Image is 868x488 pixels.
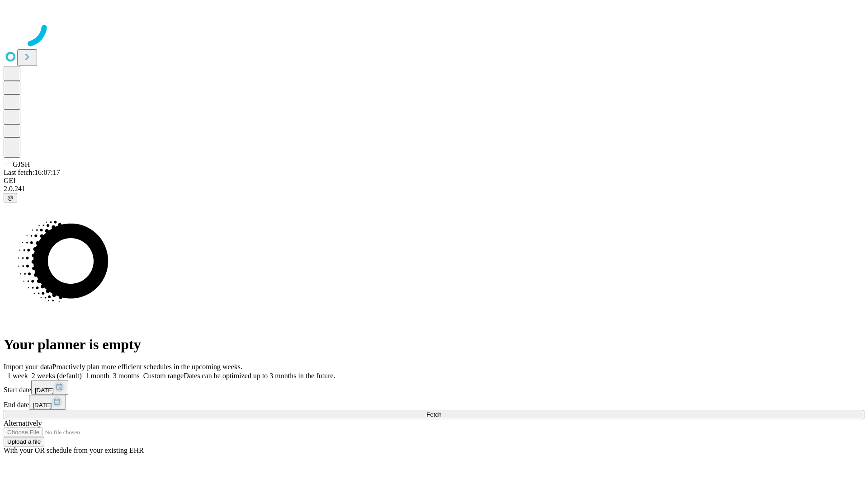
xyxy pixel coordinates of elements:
[184,372,335,380] span: Dates can be optimized up to 3 months in the future.
[13,160,30,168] span: GJSH
[4,410,864,419] button: Fetch
[4,395,864,410] div: End date
[33,402,52,408] span: [DATE]
[7,194,14,201] span: @
[4,185,864,193] div: 2.0.241
[4,193,17,202] button: @
[4,177,864,185] div: GEI
[35,387,54,394] span: [DATE]
[29,395,66,410] button: [DATE]
[113,372,140,380] span: 3 months
[4,419,42,427] span: Alternatively
[52,363,242,371] span: Proactively plan more efficient schedules in the upcoming weeks.
[32,372,82,380] span: 2 weeks (default)
[4,380,864,395] div: Start date
[4,336,864,353] h1: Your planner is empty
[85,372,109,380] span: 1 month
[4,446,144,454] span: With your OR schedule from your existing EHR
[426,411,441,418] span: Fetch
[143,372,184,380] span: Custom range
[4,169,60,176] span: Last fetch: 16:07:17
[31,380,68,395] button: [DATE]
[4,363,52,371] span: Import your data
[4,437,44,446] button: Upload a file
[7,372,28,380] span: 1 week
